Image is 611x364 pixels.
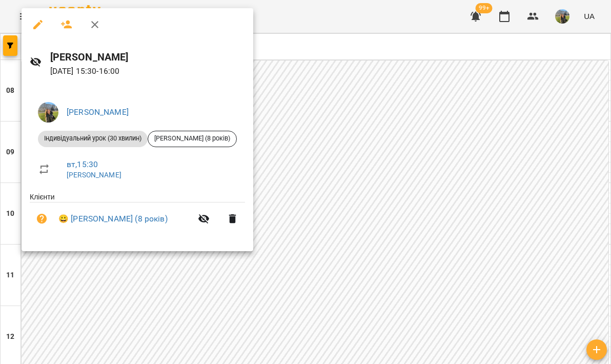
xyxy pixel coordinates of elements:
[50,65,245,77] p: [DATE] 15:30 - 16:00
[148,134,236,143] span: [PERSON_NAME] (8 років)
[38,102,58,123] img: f0a73d492ca27a49ee60cd4b40e07bce.jpeg
[58,213,168,225] a: 😀 [PERSON_NAME] (8 років)
[30,192,245,239] ul: Клієнти
[38,134,148,143] span: Індивідуальний урок (30 хвилин)
[148,131,237,147] div: [PERSON_NAME] (8 років)
[30,207,54,231] button: Візит ще не сплачено. Додати оплату?
[67,171,121,179] a: [PERSON_NAME]
[67,159,98,169] a: вт , 15:30
[50,49,245,65] h6: [PERSON_NAME]
[67,107,129,117] a: [PERSON_NAME]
